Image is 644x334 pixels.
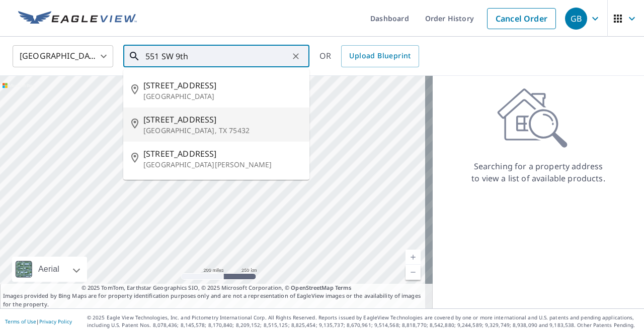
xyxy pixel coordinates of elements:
button: Clear [289,49,303,63]
div: [GEOGRAPHIC_DATA] [13,42,113,70]
input: Search by address or latitude-longitude [145,42,289,70]
a: Cancel Order [487,8,556,29]
img: EV Logo [18,11,137,26]
span: Upload Blueprint [349,50,411,62]
div: Aerial [12,257,87,282]
span: [STREET_ADDRESS] [143,114,301,126]
p: [GEOGRAPHIC_DATA], TX 75432 [143,126,301,136]
a: Privacy Policy [39,318,72,325]
p: © 2025 Eagle View Technologies, Inc. and Pictometry International Corp. All Rights Reserved. Repo... [87,314,639,329]
div: Aerial [35,257,62,282]
span: [STREET_ADDRESS] [143,79,301,91]
a: Current Level 5, Zoom In [406,250,421,265]
a: Current Level 5, Zoom Out [406,265,421,280]
span: © 2025 TomTom, Earthstar Geographics SIO, © 2025 Microsoft Corporation, © [82,284,352,292]
p: [GEOGRAPHIC_DATA][PERSON_NAME] [143,160,301,170]
p: Searching for a property address to view a list of available products. [471,160,606,184]
a: Terms [335,284,352,291]
a: Upload Blueprint [341,45,419,67]
span: [STREET_ADDRESS] [143,148,301,160]
a: OpenStreetMap [291,284,333,291]
p: [GEOGRAPHIC_DATA] [143,91,301,101]
div: OR [319,45,419,67]
p: | [5,318,72,324]
a: Terms of Use [5,318,36,325]
div: GB [565,8,587,30]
